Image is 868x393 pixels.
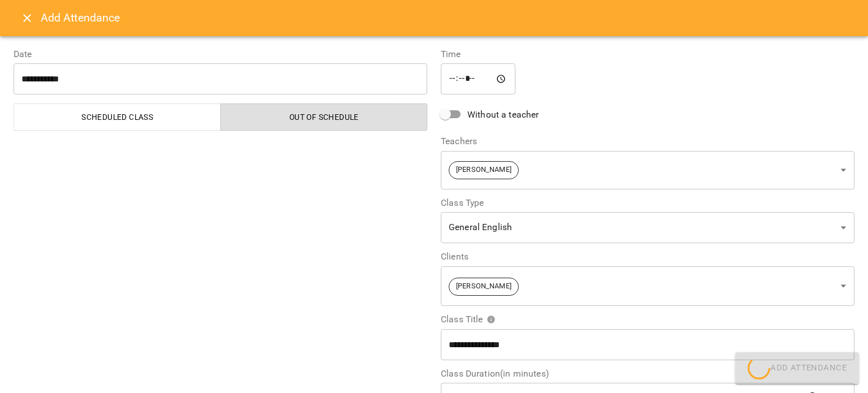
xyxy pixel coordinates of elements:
span: Out of Schedule [228,110,421,124]
button: Close [14,5,41,32]
span: Scheduled class [21,110,214,124]
div: [PERSON_NAME] [441,266,854,306]
span: [PERSON_NAME] [449,165,518,175]
label: Teachers [441,137,854,146]
label: Date [14,50,427,59]
div: General English [441,212,854,244]
h6: Add Attendance [41,9,854,27]
span: [PERSON_NAME] [449,281,518,292]
span: Without a teacher [467,108,539,122]
button: Out of Schedule [220,103,428,131]
svg: Please specify class title or select clients [487,315,496,324]
button: Scheduled class [14,103,221,131]
span: Class Title [441,315,496,324]
label: Time [441,50,854,59]
div: [PERSON_NAME] [441,150,854,189]
label: Class Duration(in minutes) [441,369,854,378]
label: Class Type [441,198,854,208]
label: Clients [441,252,854,261]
